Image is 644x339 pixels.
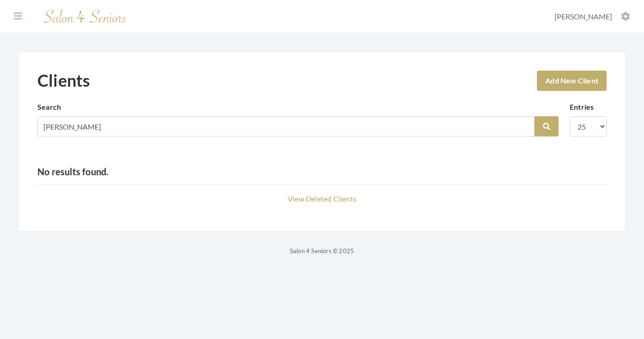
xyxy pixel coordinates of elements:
p: Salon 4 Seniors © 2025 [18,245,626,256]
span: [PERSON_NAME] [554,12,612,21]
a: View Deleted Clients [288,194,356,203]
img: Salon 4 Seniors [39,6,131,27]
label: Search [37,101,61,113]
label: Entries [570,101,594,113]
h4: No results found. [37,166,607,177]
button: [PERSON_NAME] [552,12,633,22]
h1: Clients [37,71,90,90]
input: Search by name, facility or room number [37,116,535,137]
a: Add New Client [537,71,607,91]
